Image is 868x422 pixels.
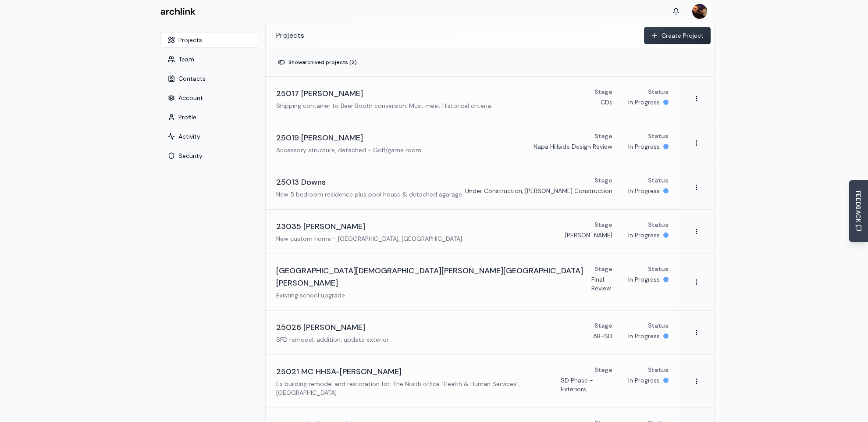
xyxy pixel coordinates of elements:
p: Stage [594,265,612,273]
h3: 25017 [PERSON_NAME] [276,87,363,100]
p: Existing school upgrade [276,291,591,300]
button: Showarchived projects (2) [273,55,362,69]
p: In Progress [628,376,660,385]
p: Under Construction, [PERSON_NAME] Construction [465,186,612,195]
button: Send Feedback [849,180,868,242]
button: Account [160,90,258,106]
button: Security [160,148,258,164]
p: Stage [594,220,612,229]
h3: 25026 [PERSON_NAME] [276,321,365,333]
button: Team [160,51,258,67]
p: Final Review [591,275,612,293]
h3: 25021 MC HHSA-[PERSON_NAME] [276,365,402,378]
p: Shipping container to Beer Booth conversion. Must meet Historical criteria. [276,101,492,110]
a: Contacts [160,75,258,84]
p: In Progress [628,142,660,151]
a: 25017 [PERSON_NAME]Shipping container to Beer Booth conversion. Must meet Historical criteria.Sta... [266,77,679,121]
h3: [GEOGRAPHIC_DATA][DEMOGRAPHIC_DATA][PERSON_NAME][GEOGRAPHIC_DATA][PERSON_NAME] [276,265,591,289]
a: 25019 [PERSON_NAME]Accessory structure, detached - Golf/game roomStageNapa Hillside Design Review... [266,121,679,165]
p: In Progress [628,332,660,340]
span: FEEDBACK [854,191,863,223]
button: Activity [160,129,258,144]
p: Stage [594,132,612,140]
img: Archlink [160,8,196,15]
h3: 25019 [PERSON_NAME] [276,132,363,144]
p: SD Phase - Exteriors [561,376,612,393]
p: Status [648,265,669,273]
button: Contacts [160,71,258,86]
p: [PERSON_NAME] [565,231,612,240]
a: [GEOGRAPHIC_DATA][DEMOGRAPHIC_DATA][PERSON_NAME][GEOGRAPHIC_DATA][PERSON_NAME]Existing school upg... [266,254,679,310]
a: 25013 DownsNew 5 bedroom residence plus pool house & detached agarageStageUnder Construction, [PE... [266,165,679,209]
p: Stage [594,365,612,374]
p: Status [648,87,669,96]
p: Status [648,132,669,140]
p: Status [648,321,669,330]
a: Team [160,56,258,65]
a: Account [160,94,258,104]
p: AB-SD [593,332,612,340]
p: Status [648,365,669,374]
p: Status [648,176,669,185]
h3: 25013 Downs [276,176,326,188]
p: Stage [594,87,612,96]
a: Activity [160,133,258,142]
p: CDs [601,98,612,107]
a: Security [160,152,258,161]
p: Stage [594,176,612,185]
p: Status [648,220,669,229]
p: In Progress [628,98,660,107]
button: Create Project [644,27,711,44]
a: 23035 [PERSON_NAME]New custom home - [GEOGRAPHIC_DATA], [GEOGRAPHIC_DATA]Stage[PERSON_NAME]Status... [266,210,679,254]
p: New custom home - [GEOGRAPHIC_DATA], [GEOGRAPHIC_DATA] [276,234,462,243]
a: Profile [160,114,258,123]
p: New 5 bedroom residence plus pool house & detached agarage [276,190,462,199]
a: 25021 MC HHSA-[PERSON_NAME]Ex building remodel and restoration for: The North office "Health & Hu... [266,355,679,408]
img: MARC JONES [692,4,707,19]
p: Ex building remodel and restoration for: The North office "Health & Human Services", [GEOGRAPHIC_... [276,379,561,397]
h2: Projects [276,23,304,48]
p: SFD remodel, addition, update exterior [276,335,389,344]
a: 25026 [PERSON_NAME]SFD remodel, addition, update exteriorStageAB-SDStatusIn Progress [266,311,679,354]
p: Accessory structure, detached - Golf/game room [276,146,421,154]
p: In Progress [628,231,660,240]
p: In Progress [628,186,660,195]
p: Stage [594,321,612,330]
p: Napa Hillside Design Review [534,142,612,151]
button: Projects [160,32,258,48]
button: Profile [160,109,258,125]
p: In Progress [628,275,660,284]
h3: 23035 [PERSON_NAME] [276,220,365,232]
a: Projects [160,36,258,46]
